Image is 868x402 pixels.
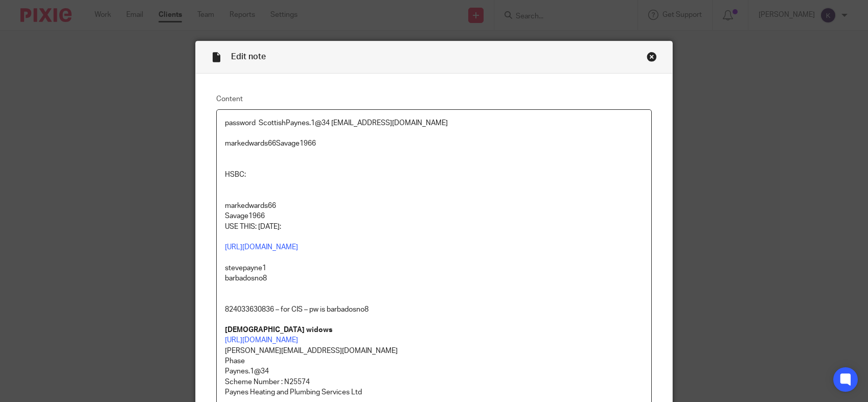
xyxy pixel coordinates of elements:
[225,211,643,221] p: Savage1966
[225,326,332,334] strong: [DEMOGRAPHIC_DATA] widows
[225,128,643,149] p: markedwards66 Savage1966
[225,377,643,387] p: Scheme Number : N25574
[225,304,643,315] p: 824033630836 – for CIS – pw is barbadosno8
[225,118,643,128] p: password ScottishPaynes.1@34 [EMAIL_ADDRESS][DOMAIN_NAME]
[225,222,643,232] p: USE THIS: [DATE]:
[225,366,643,376] p: Paynes.1@34
[231,53,266,61] span: Edit note
[225,387,643,397] p: Paynes Heating and Plumbing Services Ltd
[225,337,298,344] a: [URL][DOMAIN_NAME]
[225,273,643,304] p: barbadosno8
[225,263,643,273] p: stevepayne1
[225,244,298,251] a: [URL][DOMAIN_NAME]
[647,52,657,62] div: Close this dialog window
[225,356,643,366] p: Phase
[225,170,643,180] p: HSBC:
[216,94,652,104] label: Content
[225,346,643,356] p: [PERSON_NAME][EMAIL_ADDRESS][DOMAIN_NAME]
[225,201,643,211] p: markedwards66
